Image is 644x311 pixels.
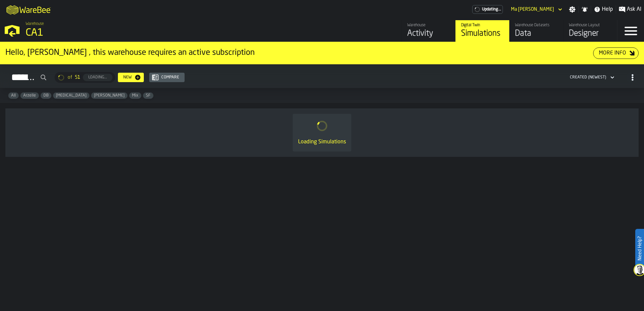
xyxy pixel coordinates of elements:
div: Simulations [461,28,504,39]
div: Activity [407,28,450,39]
div: DropdownMenuValue-Ma Arzelle Nocete [508,5,563,13]
div: Loading Simulations [298,138,346,146]
div: Digital Twin [461,23,504,28]
span: Mix [129,93,141,98]
label: button-toggle-Menu [617,20,644,42]
label: button-toggle-Notifications [579,6,591,13]
a: link-to-/wh/i/76e2a128-1b54-4d66-80d4-05ae4c277723/pricing/ [472,5,503,14]
span: of [68,75,72,80]
label: button-toggle-Help [591,5,616,13]
div: Data [515,28,558,39]
span: Help [602,5,613,13]
div: DropdownMenuValue-2 [567,73,616,81]
div: ButtonLoadMore-Loading...-Prev-First-Last [52,72,118,83]
span: Enteral [53,93,89,98]
span: DB [41,93,51,98]
button: button-New [118,73,144,82]
div: Warehouse Layout [569,23,612,28]
span: Warehouse [26,22,44,26]
span: Ask AI [627,5,641,13]
div: Compare [159,75,182,80]
button: button-Compare [149,73,185,82]
div: DropdownMenuValue-2 [570,75,606,80]
div: Designer [569,28,612,39]
a: link-to-/wh/i/76e2a128-1b54-4d66-80d4-05ae4c277723/designer [563,20,617,42]
span: Gregg [91,93,127,98]
span: Arzelle [21,93,39,98]
a: link-to-/wh/i/76e2a128-1b54-4d66-80d4-05ae4c277723/feed/ [401,20,455,42]
span: SF [143,93,153,98]
span: 51 [75,75,80,80]
div: Warehouse [407,23,450,28]
span: Updating... [482,7,501,12]
button: button-More Info [593,47,639,59]
div: Loading... [86,75,110,80]
div: Menu Subscription [472,5,503,14]
span: All [8,93,19,98]
div: Hello, [PERSON_NAME] , this warehouse requires an active subscription [5,47,593,58]
label: button-toggle-Ask AI [616,5,644,13]
label: Need Help? [636,230,643,267]
div: CA1 [26,27,207,39]
label: button-toggle-Settings [566,6,578,13]
button: button-Loading... [83,74,112,81]
a: link-to-/wh/i/76e2a128-1b54-4d66-80d4-05ae4c277723/data [509,20,563,42]
div: More Info [596,49,629,57]
div: New [121,75,134,80]
div: ItemListCard- [5,108,639,157]
a: link-to-/wh/i/76e2a128-1b54-4d66-80d4-05ae4c277723/simulations [455,20,509,42]
div: DropdownMenuValue-Ma Arzelle Nocete [511,7,554,12]
div: Warehouse Datasets [515,23,558,28]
